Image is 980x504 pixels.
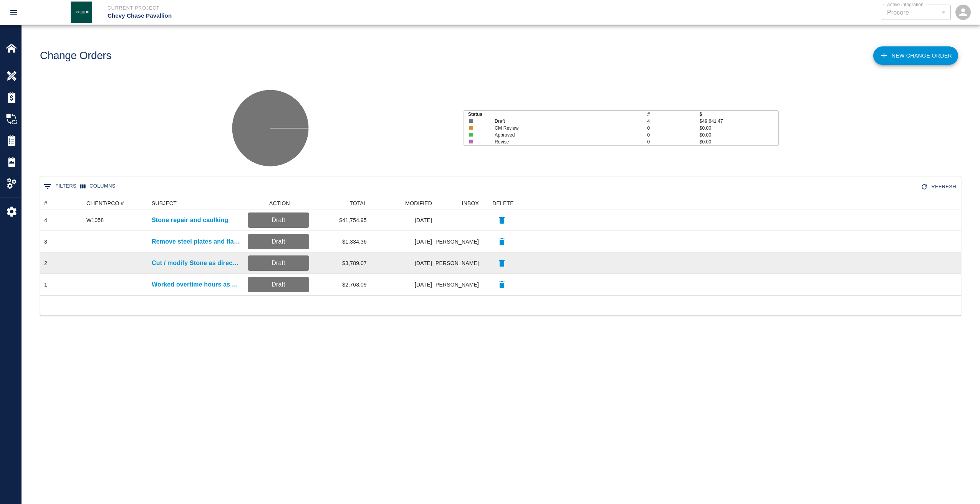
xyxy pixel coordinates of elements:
[492,197,513,209] div: DELETE
[647,125,699,132] p: 0
[887,1,924,8] label: Active Integration
[495,132,632,138] p: Approved
[152,197,177,209] div: SUBJECT
[405,197,432,209] div: MODIFIED
[108,5,531,12] p: Current Project
[5,3,23,21] button: open drawer
[647,111,699,118] p: #
[44,238,47,245] div: 3
[152,216,228,225] a: Stone repair and caulking
[462,197,479,209] div: INBOX
[313,252,371,274] div: $3,789.07
[251,280,306,289] p: Draft
[152,237,240,246] a: Remove steel plates and flag pole
[436,274,483,295] div: [PERSON_NAME]
[40,49,111,62] h1: Change Orders
[495,125,632,132] p: CM Review
[483,197,521,209] div: DELETE
[647,132,699,138] p: 0
[436,252,483,274] div: [PERSON_NAME]
[78,180,118,192] button: Select columns
[86,216,104,224] div: W1058
[244,197,313,209] div: ACTION
[700,138,778,145] p: $0.00
[40,197,83,209] div: #
[942,467,980,504] iframe: Chat Widget
[108,12,531,20] p: Chevy Chase Pavallion
[647,138,699,145] p: 0
[436,231,483,252] div: [PERSON_NAME]
[495,118,632,125] p: Draft
[700,118,778,125] p: $49,641.47
[148,197,244,209] div: SUBJECT
[313,209,371,231] div: $41,754.95
[495,138,632,145] p: Revise
[371,209,436,231] div: [DATE]
[44,216,47,224] div: 4
[251,259,306,268] p: Draft
[919,180,959,194] div: Refresh the list
[700,111,778,118] p: $
[313,231,371,252] div: $1,334.36
[152,280,240,289] a: Worked overtime hours as requested
[436,197,483,209] div: INBOX
[371,197,436,209] div: MODIFIED
[71,2,92,23] img: Janeiro Inc
[251,216,306,225] p: Draft
[700,132,778,138] p: $0.00
[44,197,47,209] div: #
[83,197,148,209] div: CLIENT/PCO #
[313,274,371,295] div: $2,763.09
[313,197,371,209] div: TOTAL
[700,125,778,132] p: $0.00
[86,197,124,209] div: CLIENT/PCO #
[468,111,647,118] p: Status
[44,259,47,267] div: 2
[873,46,958,65] a: New Change Order
[251,237,306,246] p: Draft
[152,259,240,268] a: Cut / modify Stone as directed
[349,197,367,209] div: TOTAL
[887,8,945,17] div: Procore
[371,274,436,295] div: [DATE]
[269,197,290,209] div: ACTION
[44,281,47,288] div: 1
[371,252,436,274] div: [DATE]
[647,118,699,125] p: 4
[371,231,436,252] div: [DATE]
[919,180,959,194] button: Refresh
[42,180,78,193] button: Show filters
